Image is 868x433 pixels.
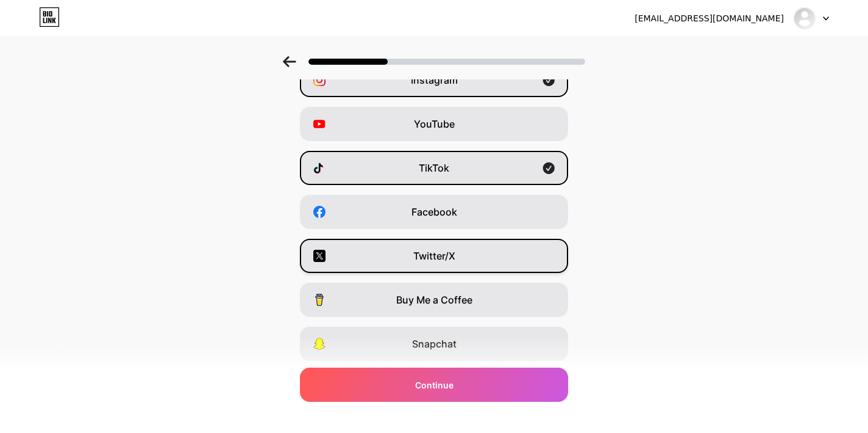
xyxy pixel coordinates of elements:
span: Facebook [411,205,457,219]
div: [EMAIL_ADDRESS][DOMAIN_NAME] [635,12,784,25]
span: Buy Me a Coffee [396,293,472,307]
span: Snapchat [412,337,457,351]
span: Twitter/X [413,249,455,263]
span: Continue [415,379,454,391]
span: Instagram [411,73,458,87]
img: yardimontero [793,7,816,30]
span: YouTube [414,117,455,131]
span: TikTok [419,161,449,175]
